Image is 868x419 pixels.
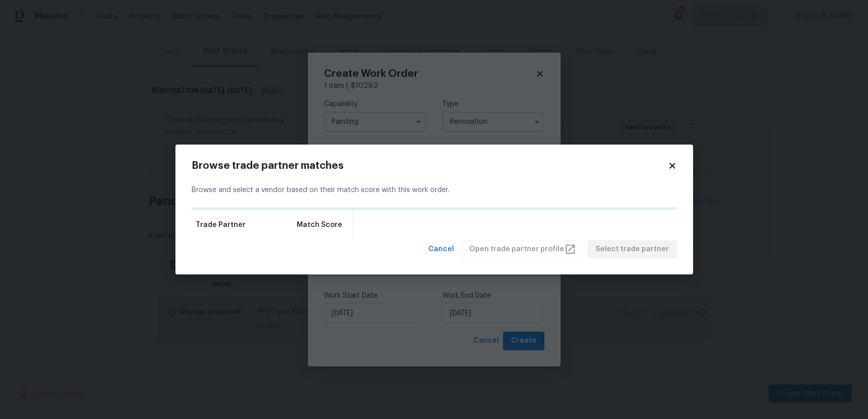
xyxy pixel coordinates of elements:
span: Trade Partner [196,220,246,230]
div: Browse and select a vendor based on their match score with this work order. [192,173,677,208]
h2: Browse trade partner matches [192,161,668,171]
span: Match Score [297,220,342,230]
span: Cancel [428,243,454,256]
button: Cancel [424,240,458,259]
